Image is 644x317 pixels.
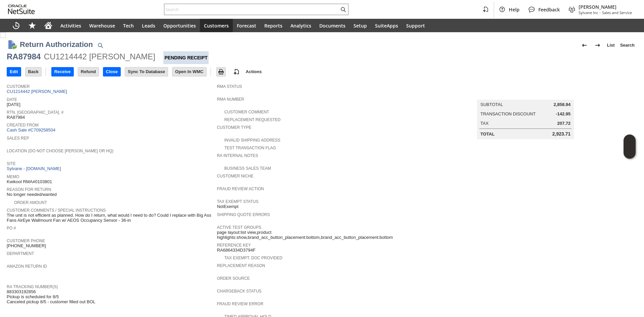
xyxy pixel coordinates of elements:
a: Sales Rep [7,136,29,141]
div: RA87984 [7,51,41,62]
a: Tax Exempt. Doc Provided [224,256,282,260]
a: Activities [56,19,85,32]
a: Shipping Quote Errors [217,212,270,217]
span: Documents [319,22,345,29]
a: Amazon Return ID [7,264,47,269]
img: Previous [580,41,588,49]
span: Help [509,6,520,13]
a: Reports [260,19,286,32]
span: Kwikool RMA#0103801 [7,179,52,184]
input: Refund [78,67,99,76]
a: Opportunities [159,19,200,32]
a: RA Tracking Number(s) [7,284,58,289]
a: Fraud Review Action [217,187,264,191]
span: Support [406,22,425,29]
a: Created From [7,123,39,127]
iframe: Click here to launch Oracle Guided Learning Help Panel [624,135,636,159]
a: Home [40,19,56,32]
a: Reason For Return [7,187,51,192]
span: 2,923.71 [552,131,571,137]
span: - [599,10,601,15]
a: Customer [7,84,30,89]
a: Support [402,19,429,32]
span: SuiteApps [375,22,398,29]
span: [DATE] [7,102,20,107]
a: Customer Comment [224,110,269,114]
input: Sync To Database [125,67,168,76]
svg: Search [339,5,347,13]
a: Cash Sale #C709258504 [7,127,55,133]
span: Reports [264,22,282,29]
a: Replacement reason [217,263,265,268]
a: Test Transaction Flag [224,146,276,150]
span: RA87984 [7,115,25,120]
img: Next [594,41,602,49]
a: Warehouse [85,19,119,32]
img: add-record.svg [232,68,240,76]
span: Sylvane Inc [579,10,598,15]
span: [PERSON_NAME] [579,4,632,10]
a: CU1214442 [PERSON_NAME] [7,89,69,94]
a: Business Sales Team [224,166,271,171]
a: List [604,40,618,51]
input: Print [217,67,225,76]
input: Receive [52,67,73,76]
a: Invalid Shipping Address [224,138,280,143]
a: Total [480,131,494,137]
a: Sylvane - [DOMAIN_NAME] [7,166,63,171]
a: Actions [243,69,265,74]
a: Department [7,251,34,256]
a: Date [7,97,17,102]
div: CU1214442 [PERSON_NAME] [44,51,155,62]
a: Customer Comments / Special Instructions [7,208,106,213]
span: NotExempt [217,204,238,209]
span: Opportunities [163,22,196,29]
a: Leads [138,19,159,32]
a: Active Test Groups [217,225,261,230]
input: Search [164,5,339,13]
a: Site [7,161,16,166]
svg: logo [8,5,35,14]
a: Transaction Discount [480,111,536,116]
h1: Return Authorization [20,39,93,50]
a: Forecast [233,19,260,32]
a: Documents [315,19,350,32]
span: Warehouse [89,22,115,29]
a: Tax [480,121,488,126]
span: 2,858.94 [553,102,571,107]
span: No longer needed/wanted [7,192,57,197]
span: Forecast [237,22,256,29]
a: Recent Records [8,19,24,32]
span: Oracle Guided Learning Widget. To move around, please hold and drag [624,147,636,159]
span: Customers [204,22,229,29]
a: Chargeback Status [217,289,262,294]
span: Analytics [290,22,311,29]
span: Sales and Service [602,10,632,15]
a: Customer Phone [7,239,45,243]
a: Subtotal [480,102,503,107]
input: Close [103,67,120,76]
div: Shortcuts [24,19,40,32]
a: Tech [119,19,138,32]
img: Print [217,68,225,76]
a: RMA Status [217,84,242,89]
a: RA Internal Notes [217,153,258,158]
a: Replacement Requested [224,117,281,122]
svg: Recent Records [12,21,20,30]
a: Rtn. [GEOGRAPHIC_DATA]. # [7,110,63,115]
span: Setup [354,22,367,29]
input: Edit [7,67,21,76]
a: Memo [7,174,19,179]
a: Search [618,40,637,51]
span: [PHONE_NUMBER] [7,243,46,249]
a: Reference Key [217,243,251,248]
a: RMA Number [217,97,244,102]
input: Back [25,67,41,76]
span: The unit is not efficient as planned. How do I return, what would I need to do? Could I replace w... [7,213,214,223]
a: Location (Do Not Choose [PERSON_NAME] or HQ) [7,149,113,153]
svg: Shortcuts [28,21,36,30]
img: Quick Find [96,41,104,49]
span: Feedback [538,6,560,13]
a: Order Source [217,276,250,281]
div: Pending Receipt [163,51,208,64]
